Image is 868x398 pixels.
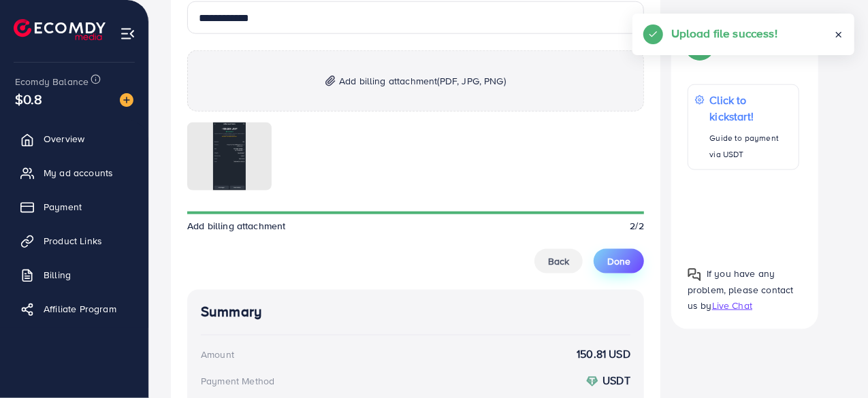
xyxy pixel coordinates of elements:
[710,130,792,163] p: Guide to payment via USDT
[10,159,138,186] a: My ad accounts
[671,24,777,42] h5: Upload file success!
[688,267,701,281] img: Popup guide
[688,267,794,312] span: If you have any problem, please contact us by
[577,346,630,362] strong: 150.81 USD
[15,75,89,88] span: Ecomdy Balance
[586,376,598,388] img: coin
[810,337,858,388] iframe: Chat
[594,249,644,273] button: Done
[120,93,133,107] img: image
[630,219,644,233] span: 2/2
[602,373,630,388] strong: USDT
[607,254,630,268] span: Done
[325,76,336,87] img: img
[548,254,569,268] span: Back
[10,295,138,322] a: Affiliate Program
[44,268,71,282] span: Billing
[201,348,234,361] div: Amount
[14,19,106,40] img: logo
[10,261,138,288] a: Billing
[10,193,138,220] a: Payment
[10,227,138,254] a: Product Links
[438,74,506,88] span: (PDF, JPG, PNG)
[44,132,84,146] span: Overview
[44,234,102,248] span: Product Links
[44,166,113,180] span: My ad accounts
[44,200,82,214] span: Payment
[44,302,116,316] span: Affiliate Program
[534,249,583,273] button: Back
[120,26,135,42] img: menu
[187,219,286,233] span: Add billing attachment
[201,303,630,320] h4: Summary
[213,122,245,190] img: img uploaded
[710,92,792,125] p: Click to kickstart!
[201,374,274,388] div: Payment Method
[15,89,43,109] span: $0.8
[339,73,506,89] span: Add billing attachment
[10,125,138,152] a: Overview
[712,299,752,312] span: Live Chat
